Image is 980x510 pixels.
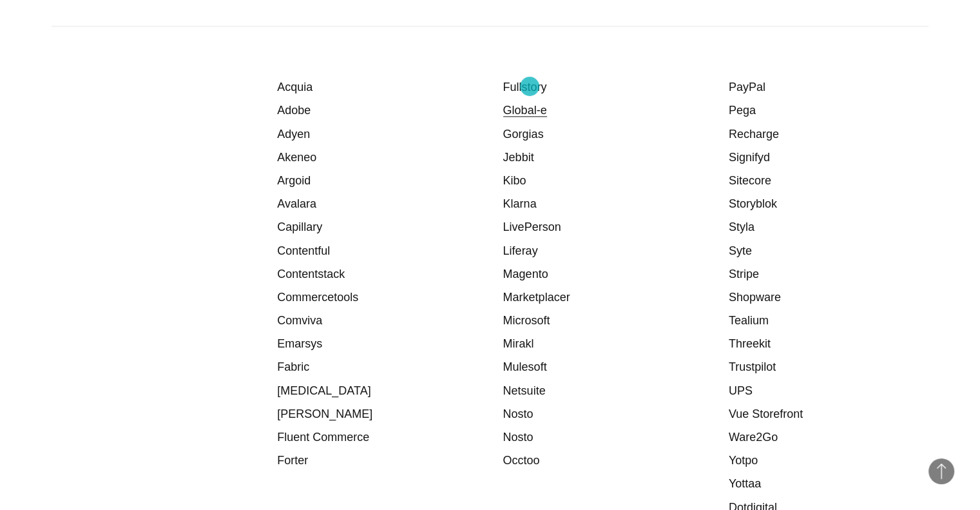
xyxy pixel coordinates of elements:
a: LivePerson [503,221,561,233]
a: Vue Storefront [729,407,803,420]
a: Nosto [503,407,533,420]
a: Marketplacer [503,291,570,304]
a: Ware2Go [729,431,778,444]
a: Fullstory [503,81,547,93]
a: Contentstack [277,268,345,280]
a: Magento [503,268,548,280]
a: Occtoo [503,454,540,467]
a: Liferay [503,244,538,257]
a: Syte [729,244,752,257]
button: Back to Top [928,458,954,484]
a: Yottaa [729,477,761,490]
a: Capillary [277,221,322,233]
a: Styla [729,221,754,233]
a: Avalara [277,197,316,210]
a: Threekit [729,337,771,350]
a: Netsuite [503,384,546,397]
a: Fabric [277,360,309,373]
a: Shopware [729,291,781,304]
a: [PERSON_NAME] [277,407,372,420]
a: Signifyd [729,151,770,164]
a: Commercetools [277,291,358,304]
a: Mulesoft [503,360,547,373]
a: Fluent Commerce [277,431,369,444]
a: Akeneo [277,151,316,164]
a: [MEDICAL_DATA] [277,384,370,397]
a: Mirakl [503,337,534,350]
a: UPS [729,384,753,397]
a: Storyblok [729,197,777,210]
a: Kibo [503,174,526,187]
a: Comviva [277,314,322,327]
a: Contentful [277,244,330,257]
a: Acquia [277,81,312,93]
a: Emarsys [277,337,322,350]
a: Tealium [729,314,769,327]
a: Pega [729,104,756,117]
a: Jebbit [503,151,534,164]
a: Recharge [729,128,779,141]
a: Yotpo [729,454,758,467]
a: PayPal [729,81,765,93]
a: Trustpilot [729,360,776,373]
a: Forter [277,454,308,467]
a: Adyen [277,128,310,141]
a: Argoid [277,174,311,187]
a: Microsoft [503,314,550,327]
a: Stripe [729,268,759,280]
a: Klarna [503,197,537,210]
a: Sitecore [729,174,771,187]
a: Global-e [503,104,547,117]
a: Adobe [277,104,311,117]
a: Nosto [503,431,533,444]
a: Gorgias [503,128,544,141]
